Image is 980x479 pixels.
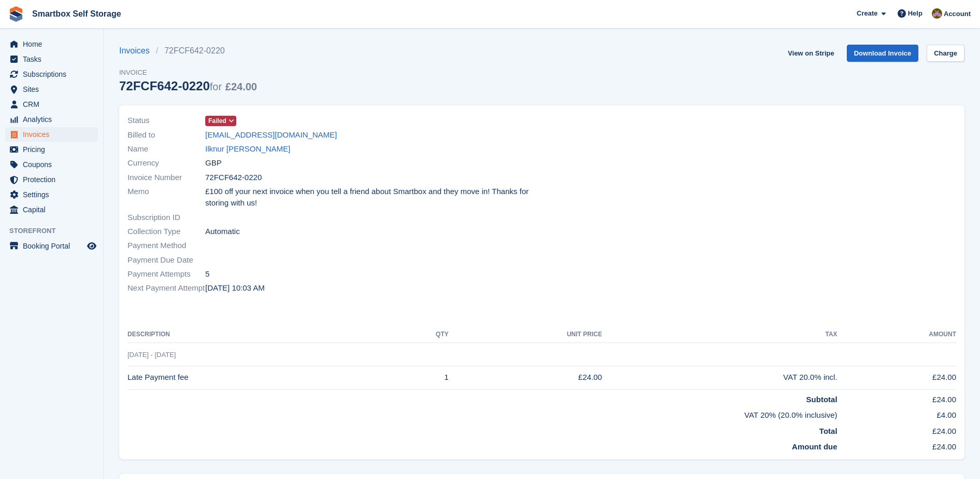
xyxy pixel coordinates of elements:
[119,67,257,78] span: Invoice
[5,37,98,51] a: menu
[449,366,602,389] td: £24.00
[9,226,103,236] span: Storefront
[127,268,205,280] span: Payment Attempts
[23,187,85,202] span: Settings
[127,254,205,266] span: Payment Due Date
[5,202,98,217] a: menu
[837,389,956,405] td: £24.00
[23,52,85,66] span: Tasks
[837,326,956,343] th: Amount
[205,157,222,169] span: GBP
[23,112,85,127] span: Analytics
[119,45,156,57] a: Invoices
[449,326,602,343] th: Unit Price
[8,6,24,22] img: stora-icon-8386f47178a22dfd0bd8f6a31ec36ba5ce8667c1dd55bd0f319d3a0aa187defe.svg
[127,326,393,343] th: Description
[602,326,837,343] th: Tax
[23,82,85,97] span: Sites
[837,366,956,389] td: £24.00
[5,127,98,142] a: menu
[5,82,98,97] a: menu
[932,8,942,19] img: Kayleigh Devlin
[205,268,209,280] span: 5
[205,115,236,127] a: Failed
[23,127,85,142] span: Invoices
[210,81,222,92] span: for
[127,157,205,169] span: Currency
[5,172,98,187] a: menu
[28,5,125,22] a: Smartbox Self Storage
[23,67,85,81] span: Subscriptions
[837,405,956,421] td: £4.00
[847,45,919,62] a: Download Invoice
[127,172,205,184] span: Invoice Number
[908,8,922,19] span: Help
[205,282,265,294] time: 2025-08-21 09:03:27 UTC
[784,45,838,62] a: View on Stripe
[23,37,85,51] span: Home
[944,9,971,19] span: Account
[127,240,205,252] span: Payment Method
[5,97,98,112] a: menu
[5,112,98,127] a: menu
[205,186,536,209] span: £100 off your next invoice when you tell a friend about Smartbox and they move in! Thanks for sto...
[806,395,837,404] strong: Subtotal
[23,157,85,172] span: Coupons
[225,81,257,92] span: £24.00
[127,115,205,127] span: Status
[205,143,290,155] a: Ilknur [PERSON_NAME]
[127,405,837,421] td: VAT 20% (20.0% inclusive)
[127,143,205,155] span: Name
[127,129,205,141] span: Billed to
[5,52,98,66] a: menu
[119,79,257,93] div: 72FCF642-0220
[792,442,837,451] strong: Amount due
[5,157,98,172] a: menu
[393,366,448,389] td: 1
[127,366,393,389] td: Late Payment fee
[205,226,240,238] span: Automatic
[837,437,956,453] td: £24.00
[119,45,257,57] nav: breadcrumbs
[23,172,85,187] span: Protection
[5,142,98,157] a: menu
[127,186,205,209] span: Memo
[205,172,262,184] span: 72FCF642-0220
[127,351,176,359] span: [DATE] - [DATE]
[602,372,837,384] div: VAT 20.0% incl.
[205,129,337,141] a: [EMAIL_ADDRESS][DOMAIN_NAME]
[127,212,205,224] span: Subscription ID
[819,427,837,435] strong: Total
[23,142,85,157] span: Pricing
[23,239,85,253] span: Booking Portal
[5,239,98,253] a: menu
[208,116,226,126] span: Failed
[927,45,964,62] a: Charge
[5,67,98,81] a: menu
[23,202,85,217] span: Capital
[5,187,98,202] a: menu
[127,282,205,294] span: Next Payment Attempt
[86,240,98,252] a: Preview store
[23,97,85,112] span: CRM
[393,326,448,343] th: QTY
[127,226,205,238] span: Collection Type
[837,421,956,437] td: £24.00
[857,8,877,19] span: Create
